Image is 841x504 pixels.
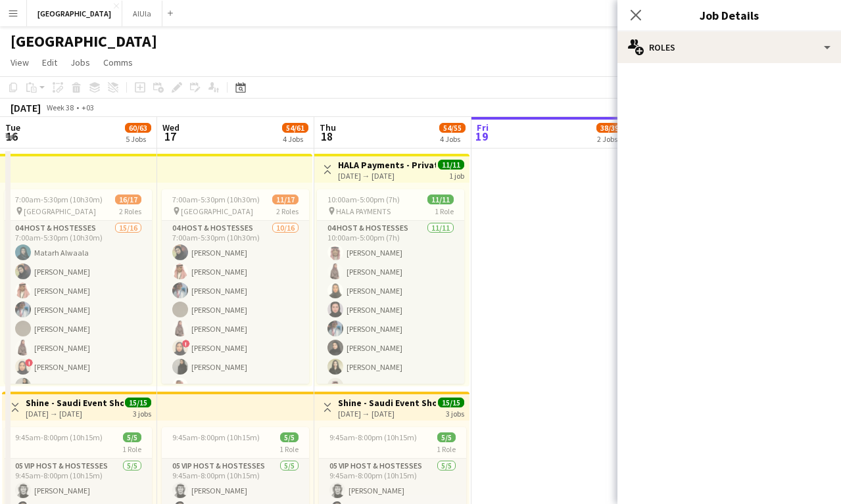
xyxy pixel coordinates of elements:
h3: Shine - Saudi Event Show [26,397,124,409]
div: [DATE] → [DATE] [26,409,124,419]
span: [GEOGRAPHIC_DATA] [181,206,253,216]
span: 9:45am-8:00pm (10h15m) [15,432,103,442]
div: 3 jobs [446,407,464,419]
a: View [5,54,34,71]
span: 5/5 [123,432,141,442]
div: 4 Jobs [283,134,308,144]
div: 1 job [449,170,464,181]
span: 11/11 [427,195,454,204]
span: 11/17 [272,195,299,204]
span: ! [25,359,33,367]
div: 4 Jobs [440,134,465,144]
span: 17 [160,129,180,144]
div: [DATE] → [DATE] [338,409,436,419]
span: 9:45am-8:00pm (10h15m) [172,432,260,442]
div: +03 [82,103,94,112]
app-job-card: 10:00am-5:00pm (7h)11/11 HALA PAYMENTS1 Role04 Host & Hostesses11/1110:00am-5:00pm (7h)[PERSON_NA... [317,189,464,384]
span: 18 [318,129,336,144]
span: 16 [3,129,20,144]
h3: Shine - Saudi Event Show [338,397,436,409]
span: 2 Roles [276,206,299,216]
app-job-card: 7:00am-5:30pm (10h30m)11/17 [GEOGRAPHIC_DATA]2 Roles04 Host & Hostesses10/167:00am-5:30pm (10h30m... [162,189,309,384]
span: [GEOGRAPHIC_DATA] [24,206,96,216]
span: 19 [475,129,489,144]
span: 2 Roles [119,206,141,216]
span: 5/5 [280,432,299,442]
span: Tue [5,122,20,133]
button: AlUla [122,1,162,26]
h3: Job Details [617,7,841,24]
span: Fri [477,122,489,133]
span: Wed [162,122,180,133]
span: 15/15 [438,398,464,407]
app-job-card: 7:00am-5:30pm (10h30m)16/17 [GEOGRAPHIC_DATA]2 Roles04 Host & Hostesses15/167:00am-5:30pm (10h30m... [5,189,152,384]
span: 54/55 [439,123,466,133]
div: 5 Jobs [126,134,151,144]
span: Week 38 [43,103,76,112]
div: 2 Jobs [597,134,622,144]
div: Roles [617,32,841,63]
span: HALA PAYMENTS [336,206,391,216]
span: 15/15 [125,398,151,407]
span: 1 Role [122,444,141,454]
a: Edit [37,54,62,71]
span: 60/63 [125,123,151,133]
span: 38/39 [596,123,623,133]
span: 11/11 [438,160,464,170]
span: Edit [42,57,57,68]
span: 1 Role [437,444,456,454]
span: 54/61 [282,123,308,133]
div: 3 jobs [133,407,151,419]
app-card-role: 04 Host & Hostesses11/1110:00am-5:00pm (7h)[PERSON_NAME][PERSON_NAME][PERSON_NAME][PERSON_NAME][P... [317,221,464,456]
div: [DATE] [11,101,41,114]
h3: HALA Payments - Private [DATE][DATE]. [338,159,436,171]
a: Comms [98,54,138,71]
span: 5/5 [437,432,456,442]
a: Jobs [65,54,95,71]
div: [DATE] → [DATE] [338,171,436,181]
span: 1 Role [279,444,299,454]
span: ! [182,340,190,348]
span: 10:00am-5:00pm (7h) [327,195,400,204]
span: View [11,57,29,68]
span: Jobs [70,57,90,68]
button: [GEOGRAPHIC_DATA] [27,1,122,26]
span: 7:00am-5:30pm (10h30m) [15,195,103,204]
span: Comms [103,57,133,68]
span: 1 Role [435,206,454,216]
h1: [GEOGRAPHIC_DATA] [11,32,157,51]
span: 9:45am-8:00pm (10h15m) [329,432,417,442]
span: 7:00am-5:30pm (10h30m) [172,195,260,204]
span: Thu [320,122,336,133]
span: 16/17 [115,195,141,204]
